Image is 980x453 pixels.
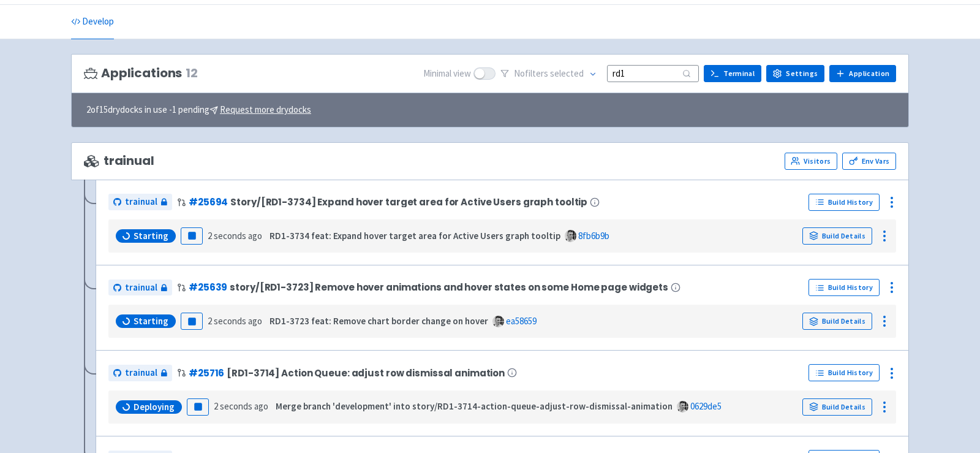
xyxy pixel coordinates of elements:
h3: Applications [84,66,198,80]
a: Build History [809,364,880,381]
a: #25716 [189,367,224,379]
a: ea58659 [506,315,537,327]
span: 12 [186,66,198,80]
a: Env Vars [842,153,896,170]
span: trainual [125,366,157,380]
time: 2 seconds ago [208,315,262,327]
a: 0629de5 [690,400,722,412]
a: Build History [809,194,880,211]
button: Pause [181,227,203,245]
a: trainual [108,280,172,296]
a: trainual [108,194,172,210]
a: Build History [809,279,880,296]
a: Application [829,65,896,82]
span: No filter s [514,67,584,81]
span: Minimal view [423,67,471,81]
time: 2 seconds ago [214,400,268,412]
time: 2 seconds ago [208,230,262,242]
span: story/[RD1-3723] Remove hover animations and hover states on some Home page widgets [230,282,668,292]
a: Build Details [802,313,872,330]
span: Starting [134,230,168,242]
u: Request more drydocks [220,104,311,115]
span: Deploying [134,401,175,413]
a: trainual [108,365,172,381]
button: Pause [187,398,209,416]
a: #25694 [189,196,228,208]
strong: RD1-3723 feat: Remove chart border change on hover [269,315,488,327]
a: #25639 [189,281,227,294]
span: selected [550,67,584,79]
span: 2 of 15 drydocks in use - 1 pending [86,103,311,117]
strong: Merge branch 'development' into story/RD1-3714-action-queue-adjust-row-dismissal-animation [276,400,673,412]
span: Starting [134,315,168,327]
button: Pause [181,313,203,330]
span: trainual [125,281,157,295]
span: [RD1-3714] Action Queue: adjust row dismissal animation [227,368,505,378]
a: Visitors [785,153,837,170]
input: Search... [607,65,699,82]
span: Story/[RD1-3734] Expand hover target area for Active Users graph tooltip [230,197,587,207]
a: Develop [71,5,114,39]
a: Settings [766,65,824,82]
span: trainual [125,195,157,209]
a: Build Details [802,227,872,245]
span: trainual [84,154,154,168]
strong: RD1-3734 feat: Expand hover target area for Active Users graph tooltip [269,230,560,242]
a: 8fb6b9b [578,230,609,242]
a: Terminal [704,65,761,82]
a: Build Details [802,398,872,416]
